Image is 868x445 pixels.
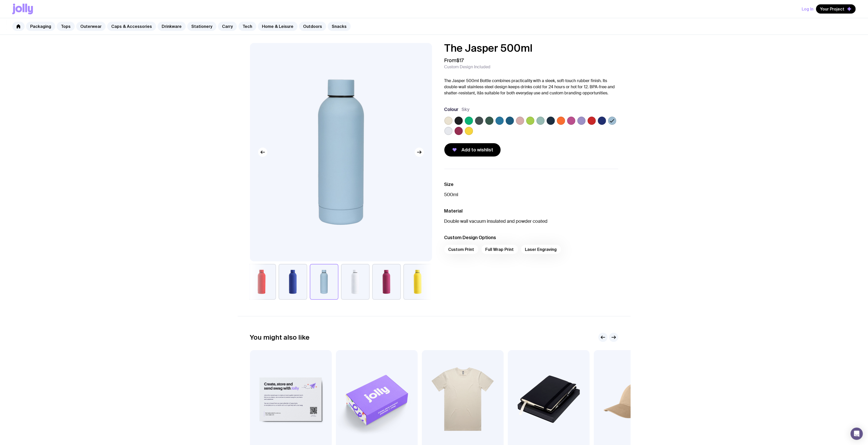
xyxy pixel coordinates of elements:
div: Open Intercom Messenger [851,428,863,440]
a: Home & Leisure [258,22,298,31]
h3: Custom Design Options [444,235,618,241]
a: Carry [218,22,237,31]
a: Outerwear [76,22,106,31]
span: From [444,57,464,63]
span: Your Project [820,6,844,12]
p: Double wall vacuum insulated and powder coated [444,218,618,224]
button: Add to wishlist [444,143,501,157]
a: Snacks [328,22,351,31]
p: The Jasper 500ml Bottle combines practicality with a sleek, soft-touch rubber finish. Its double-... [444,78,618,96]
h3: Size [444,181,618,187]
a: Caps & Accessories [107,22,156,31]
h3: Material [444,208,618,214]
h2: You might also like [250,333,310,341]
a: Outdoors [299,22,326,31]
span: $17 [457,57,464,64]
h1: The Jasper 500ml [444,43,618,53]
span: Add to wishlist [462,147,493,153]
button: Log In [802,4,814,14]
span: Sky [462,106,470,113]
span: Custom Design Included [444,64,491,70]
a: Drinkware [158,22,186,31]
p: 500ml [444,192,618,198]
a: Stationery [187,22,216,31]
a: Packaging [26,22,55,31]
button: Your Project [816,4,856,14]
a: Tops [57,22,75,31]
h3: Colour [444,106,459,113]
a: Tech [238,22,256,31]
